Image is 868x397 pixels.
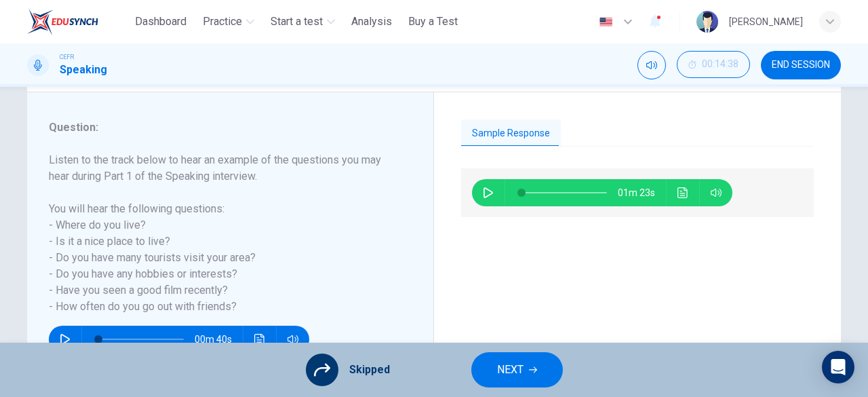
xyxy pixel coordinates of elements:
button: 00:14:38 [677,51,750,78]
span: 00m 40s [195,326,243,353]
span: Dashboard [135,14,186,30]
button: Buy a Test [403,10,463,34]
button: END SESSION [761,51,841,79]
span: Start a test [271,14,323,30]
h1: Speaking [60,62,107,78]
div: [PERSON_NAME] [729,14,803,30]
img: en [597,17,614,27]
h6: Question : [49,119,395,136]
a: ELTC logo [27,8,130,35]
span: Skipped [349,362,390,378]
div: Open Intercom Messenger [822,351,854,383]
button: Practice [197,10,260,34]
button: Analysis [346,10,397,34]
button: NEXT [471,352,563,387]
span: Practice [203,14,242,30]
img: ELTC logo [27,8,98,35]
div: Hide [677,51,750,79]
button: Start a test [265,10,340,34]
span: Buy a Test [408,14,458,30]
span: 00:14:38 [702,59,738,70]
button: Dashboard [130,10,192,34]
span: 01m 23s [618,179,666,206]
img: Profile picture [696,11,718,33]
button: Sample Response [461,119,561,148]
span: CEFR [60,52,74,62]
button: Click to see the audio transcription [672,179,694,206]
span: NEXT [497,360,524,379]
div: basic tabs example [461,119,814,148]
div: Mute [637,51,666,79]
button: Click to see the audio transcription [249,326,271,353]
span: Analysis [351,14,392,30]
h6: Listen to the track below to hear an example of the questions you may hear during Part 1 of the S... [49,152,395,315]
span: END SESSION [772,60,830,71]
